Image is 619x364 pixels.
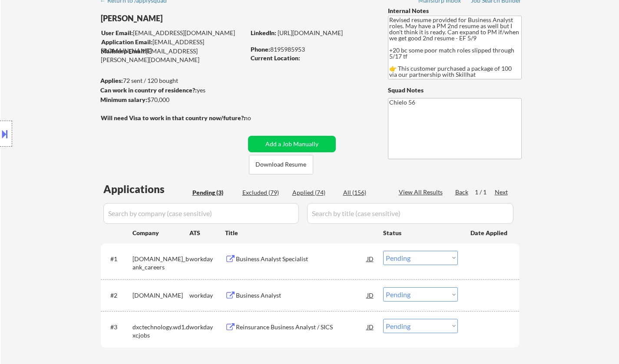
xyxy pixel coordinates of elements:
[110,255,126,263] div: #1
[475,188,495,197] div: 1 / 1
[251,29,276,36] strong: LinkedIn:
[189,255,225,263] div: workday
[101,38,152,46] strong: Application Email:
[100,95,245,104] div: $70,000
[110,323,126,331] div: #3
[100,76,245,85] div: 72 sent / 120 bought
[388,7,522,15] div: Internal Notes
[100,86,242,95] div: yes
[399,188,445,197] div: View All Results
[455,188,469,197] div: Back
[189,323,225,331] div: workday
[101,114,245,121] strong: Will need Visa to work in that country now/future?:
[101,47,245,64] div: [EMAIL_ADDRESS][PERSON_NAME][DOMAIN_NAME]
[366,319,375,334] div: JD
[101,38,245,55] div: [EMAIL_ADDRESS][DOMAIN_NAME]
[248,136,336,152] button: Add a Job Manually
[103,203,299,224] input: Search by company (case sensitive)
[132,255,189,272] div: [DOMAIN_NAME]_bank_careers
[495,188,509,197] div: Next
[242,188,286,197] div: Excluded (79)
[236,255,367,263] div: Business Analyst Specialist
[366,287,375,303] div: JD
[251,45,374,54] div: 8195985953
[101,13,279,24] div: [PERSON_NAME]
[470,229,509,237] div: Date Applied
[244,114,269,122] div: no
[110,291,126,300] div: #2
[132,323,189,340] div: dxctechnology.wd1.dxcjobs
[251,46,270,53] strong: Phone:
[101,29,133,36] strong: User Email:
[249,155,313,174] button: Download Resume
[383,225,458,240] div: Status
[236,323,367,331] div: Reinsurance Business Analyst / SICS
[388,86,522,95] div: Squad Notes
[189,229,225,237] div: ATS
[132,291,189,300] div: [DOMAIN_NAME]
[101,29,245,37] div: [EMAIL_ADDRESS][DOMAIN_NAME]
[366,251,375,266] div: JD
[251,54,300,62] strong: Current Location:
[192,188,236,197] div: Pending (3)
[278,29,343,36] a: [URL][DOMAIN_NAME]
[101,47,146,55] strong: Mailslurp Email:
[225,229,375,237] div: Title
[189,291,225,300] div: workday
[307,203,513,224] input: Search by title (case sensitive)
[292,188,336,197] div: Applied (74)
[343,188,387,197] div: All (156)
[132,229,189,237] div: Company
[236,291,367,300] div: Business Analyst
